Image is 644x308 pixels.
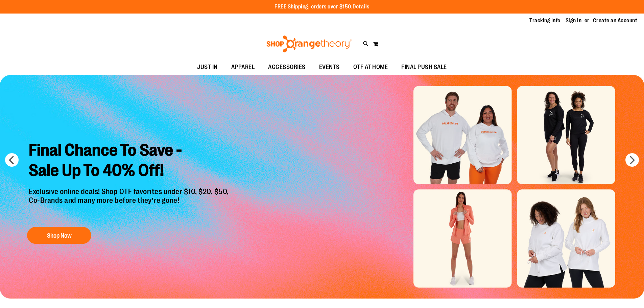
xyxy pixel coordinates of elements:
a: EVENTS [312,60,347,75]
a: Final Chance To Save -Sale Up To 40% Off! Exclusive online deals! Shop OTF favorites under $10, $... [24,135,236,247]
a: Details [353,4,369,10]
p: FREE Shipping, orders over $150. [275,3,369,11]
button: next [625,153,639,167]
button: prev [5,153,19,167]
img: Shop Orangetheory [265,35,353,52]
a: OTF AT HOME [347,60,395,75]
a: FINAL PUSH SALE [395,60,454,75]
span: EVENTS [319,60,340,75]
a: JUST IN [190,60,224,75]
a: Tracking Info [529,17,560,24]
a: APPAREL [224,60,262,75]
span: APPAREL [231,60,255,75]
a: Create an Account [593,17,638,24]
a: Sign In [566,17,582,24]
a: ACCESSORIES [261,60,312,75]
p: Exclusive online deals! Shop OTF favorites under $10, $20, $50, Co-Brands and many more before th... [24,187,236,220]
span: OTF AT HOME [353,60,388,75]
button: Shop Now [27,227,91,244]
span: FINAL PUSH SALE [401,60,447,75]
span: ACCESSORIES [268,60,306,75]
h2: Final Chance To Save - Sale Up To 40% Off! [24,135,236,187]
span: JUST IN [197,60,218,75]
